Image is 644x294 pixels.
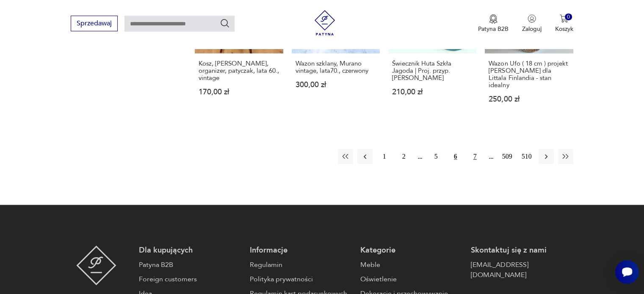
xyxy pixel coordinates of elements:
p: 250,00 zł [489,96,569,103]
img: Ikona medalu [489,14,498,24]
button: 6 [448,149,463,164]
p: Zaloguj [522,25,542,33]
a: Foreign customers [139,274,241,284]
div: 0 [565,14,572,21]
button: 1 [377,149,392,164]
img: Patyna - sklep z meblami i dekoracjami vintage [76,245,116,285]
a: Ikona medaluPatyna B2B [478,14,509,33]
p: 210,00 zł [392,88,473,96]
button: 510 [519,149,534,164]
a: Regulamin [250,260,352,270]
button: Sprzedawaj [71,16,118,31]
p: 300,00 zł [296,81,376,88]
button: 0Koszyk [555,14,573,33]
img: Patyna - sklep z meblami i dekoracjami vintage [312,10,337,36]
button: Szukaj [220,18,230,28]
p: Kategorie [360,245,462,256]
img: Ikona koszyka [560,14,568,23]
a: Oświetlenie [360,274,462,284]
p: Dla kupujących [139,245,241,256]
h3: Świecznik Huta Szkła Jagoda | Proj. przyp. [PERSON_NAME] [392,60,473,82]
button: Zaloguj [522,14,542,33]
a: Sprzedawaj [71,21,118,27]
a: [EMAIL_ADDRESS][DOMAIN_NAME] [471,260,573,280]
button: 7 [467,149,483,164]
button: 5 [428,149,444,164]
h3: Wazon szklany, Murano vintage, lata70., czerwony [296,60,376,74]
a: Polityka prywatności [250,274,352,284]
h3: Kosz, [PERSON_NAME], organizer, patyczak, lata 60., vintage [199,60,279,82]
iframe: Smartsupp widget button [615,260,639,284]
button: 2 [396,149,412,164]
p: Patyna B2B [478,25,509,33]
p: 170,00 zł [199,88,279,96]
p: Informacje [250,245,352,256]
p: Skontaktuj się z nami [471,245,573,256]
a: Patyna B2B [139,260,241,270]
a: Meble [360,260,462,270]
h3: Wazon Ufo ( 18 cm ) projekt [PERSON_NAME] dla Littala Finlandia - stan idealny [489,60,569,89]
button: 509 [500,149,515,164]
button: Patyna B2B [478,14,509,33]
img: Ikonka użytkownika [528,14,536,23]
p: Koszyk [555,25,573,33]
